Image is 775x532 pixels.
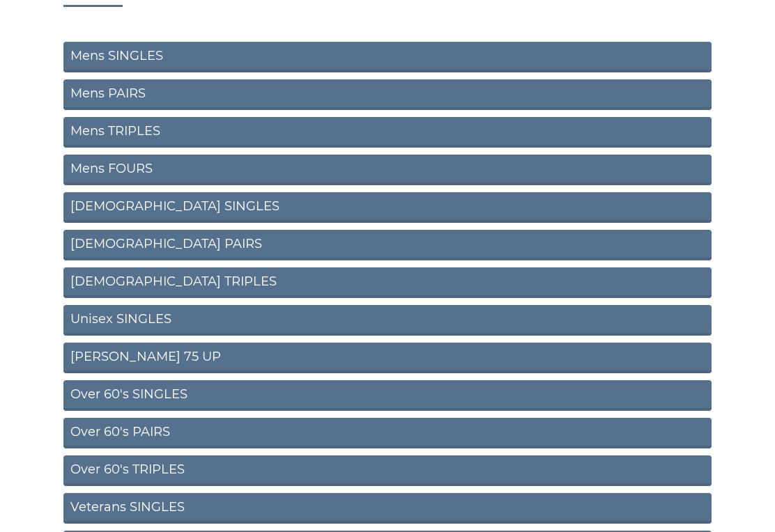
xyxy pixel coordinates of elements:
[63,117,712,148] a: Mens TRIPLES
[63,79,712,110] a: Mens PAIRS
[63,230,712,260] a: [DEMOGRAPHIC_DATA] PAIRS
[63,192,712,223] a: [DEMOGRAPHIC_DATA] SINGLES
[63,418,712,448] a: Over 60's PAIRS
[63,155,712,185] a: Mens FOURS
[63,42,712,72] a: Mens SINGLES
[63,493,712,524] a: Veterans SINGLES
[63,455,712,486] a: Over 60's TRIPLES
[63,343,712,373] a: [PERSON_NAME] 75 UP
[63,380,712,411] a: Over 60's SINGLES
[63,305,712,336] a: Unisex SINGLES
[63,267,712,298] a: [DEMOGRAPHIC_DATA] TRIPLES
